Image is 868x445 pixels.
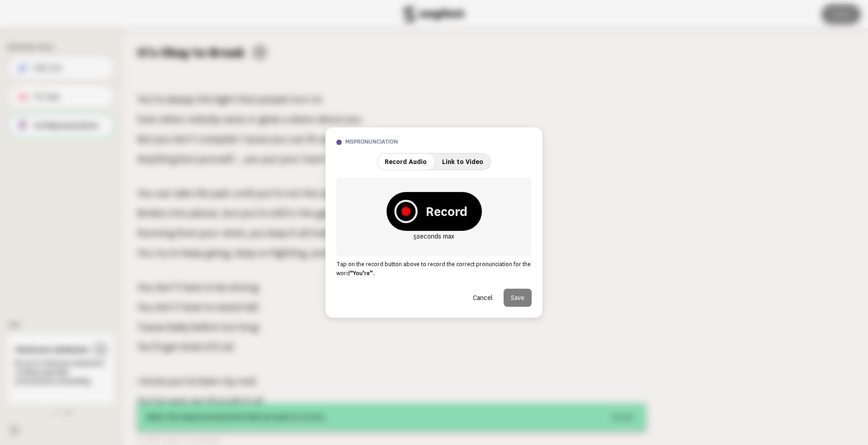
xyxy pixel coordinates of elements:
p: 5 seconds max [387,231,482,242]
button: Link to Video [435,154,491,170]
p: Tap on the record button above to record the correct pronunciation for the word . [336,260,532,278]
strong: Record [425,202,467,220]
span: Link to Video [442,158,483,165]
button: Save [504,289,532,307]
button: Cancel [466,289,500,307]
span: Record Audio [385,158,427,165]
h3: mispronunciation [345,138,532,146]
button: Record Audio [377,154,434,170]
strong: “ You’re ” [350,270,373,276]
